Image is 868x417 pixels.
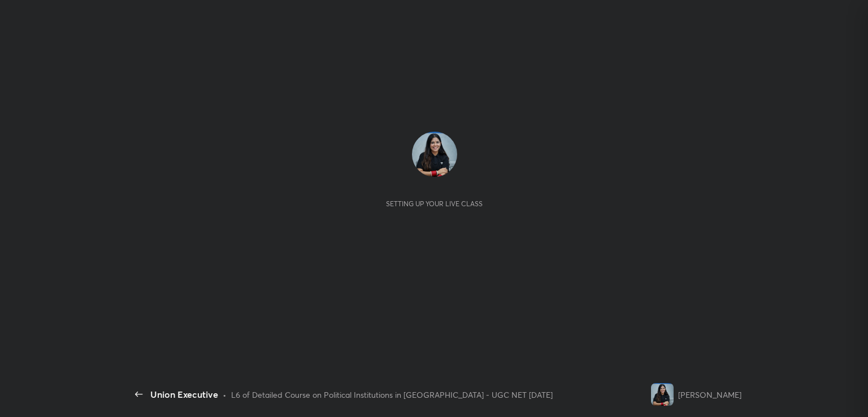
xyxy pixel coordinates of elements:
[678,389,741,401] div: [PERSON_NAME]
[412,132,457,177] img: e6b7fd9604b54f40b4ba6e3a0c89482a.jpg
[223,389,227,401] div: •
[386,199,483,208] div: Setting up your live class
[651,383,674,406] img: e6b7fd9604b54f40b4ba6e3a0c89482a.jpg
[231,389,553,401] div: L6 of Detailed Course on Political Institutions in [GEOGRAPHIC_DATA] - UGC NET [DATE]
[150,388,218,401] div: Union Executive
